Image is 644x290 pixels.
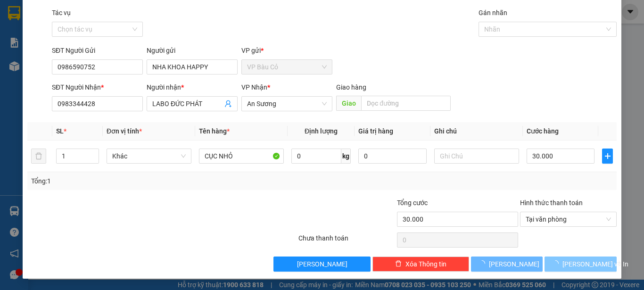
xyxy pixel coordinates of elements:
span: user-add [224,100,232,108]
span: SL [56,127,64,135]
div: Chưa thanh toán [297,233,396,249]
div: 50.000 [7,61,86,72]
span: [PERSON_NAME] [489,259,539,269]
span: Giao [336,96,361,111]
span: Nhận: [91,9,113,19]
span: [PERSON_NAME] [297,259,347,269]
span: loading [552,260,562,267]
th: Ghi chú [430,122,523,141]
div: SĐT Người Gửi [52,45,143,56]
span: Tên hàng [199,127,230,135]
span: Cước hàng [527,127,559,135]
span: Tại văn phòng [526,212,611,226]
span: Giá trị hàng [358,127,393,135]
input: Dọc đường [361,96,451,111]
span: delete [395,260,402,268]
span: Khác [112,149,186,163]
div: chị tâm [8,19,84,31]
span: VP Bàu Cỏ [247,60,327,74]
div: 0382570052 [8,31,84,44]
div: VP gửi [241,45,332,56]
button: deleteXóa Thông tin [372,257,469,272]
span: loading [479,260,489,267]
input: 0 [358,149,426,164]
div: Người gửi [147,45,238,56]
span: Xóa Thông tin [405,259,446,269]
div: tình [91,31,188,42]
span: CR : [7,62,22,72]
span: Định lượng [305,127,338,135]
span: An Sương [247,97,327,111]
span: Tổng cước [397,199,428,207]
button: plus [602,149,613,164]
div: VP Bàu Cỏ [8,8,84,19]
span: plus [603,152,612,160]
div: Tổng: 1 [31,176,249,186]
div: 0906930074 [91,42,188,55]
span: Đơn vị tính [107,127,142,135]
button: [PERSON_NAME] [471,257,543,272]
label: Tác vụ [52,9,71,17]
div: Người nhận [147,82,238,92]
span: VP Nhận [241,83,267,91]
input: Ghi Chú [434,149,519,164]
button: [PERSON_NAME] [273,257,370,272]
input: VD: Bàn, Ghế [199,149,284,164]
label: Hình thức thanh toán [520,199,583,207]
label: Gán nhãn [479,9,507,17]
div: SĐT Người Nhận [52,82,143,92]
div: VP [GEOGRAPHIC_DATA] [91,8,188,31]
span: kg [341,149,351,164]
span: [PERSON_NAME] và In [562,259,628,269]
span: Giao hàng [336,83,366,91]
span: Gửi: [8,9,23,19]
button: delete [31,149,46,164]
button: [PERSON_NAME] và In [545,257,617,272]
